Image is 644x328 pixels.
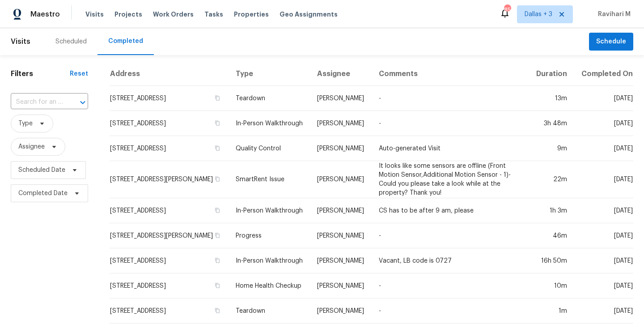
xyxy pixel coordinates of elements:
td: [DATE] [574,223,633,248]
td: Home Health Checkup [229,273,310,298]
td: [PERSON_NAME] [310,86,371,111]
td: - [372,111,529,136]
td: [PERSON_NAME] [310,111,371,136]
button: Copy Address [213,206,221,214]
div: Scheduled [55,37,87,46]
td: - [372,86,529,111]
div: Completed [108,37,143,46]
th: Duration [529,62,574,86]
span: Properties [234,10,269,19]
th: Comments [372,62,529,86]
td: [DATE] [574,161,633,198]
span: Dallas + 3 [525,10,552,19]
td: Teardown [229,86,310,111]
td: [PERSON_NAME] [310,248,371,273]
td: [STREET_ADDRESS][PERSON_NAME] [110,161,229,198]
button: Open [76,96,89,109]
td: Progress [229,223,310,248]
td: [DATE] [574,198,633,223]
span: Ravihari M [594,10,631,19]
td: [PERSON_NAME] [310,198,371,223]
td: Vacant, LB code is 0727 [372,248,529,273]
td: [PERSON_NAME] [310,298,371,324]
span: Assignee [18,142,45,151]
span: Geo Assignments [280,10,338,19]
td: In-Person Walkthrough [229,198,310,223]
td: 10m [529,273,574,298]
td: 13m [529,86,574,111]
button: Copy Address [213,307,221,315]
button: Copy Address [213,256,221,264]
td: - [372,223,529,248]
td: 22m [529,161,574,198]
button: Copy Address [213,119,221,127]
td: [STREET_ADDRESS] [110,86,229,111]
td: SmartRent Issue [229,161,310,198]
td: [STREET_ADDRESS] [110,248,229,273]
td: [DATE] [574,273,633,298]
button: Copy Address [213,94,221,102]
th: Assignee [310,62,371,86]
td: [STREET_ADDRESS] [110,273,229,298]
td: [PERSON_NAME] [310,273,371,298]
span: Projects [114,10,142,19]
th: Address [110,62,229,86]
td: It looks like some sensors are offline (Front Motion Sensor,Additional Motion Sensor - 1)- Could ... [372,161,529,198]
th: Completed On [574,62,633,86]
td: [DATE] [574,136,633,161]
td: Quality Control [229,136,310,161]
td: [PERSON_NAME] [310,161,371,198]
span: Maestro [30,10,60,19]
td: [DATE] [574,298,633,324]
td: In-Person Walkthrough [229,111,310,136]
td: Auto-generated Visit [372,136,529,161]
td: [PERSON_NAME] [310,136,371,161]
td: [STREET_ADDRESS] [110,136,229,161]
div: 85 [504,5,510,14]
h1: Filters [11,69,70,78]
td: [DATE] [574,248,633,273]
td: [DATE] [574,86,633,111]
span: Tasks [204,11,223,17]
span: Type [18,119,33,128]
button: Copy Address [213,281,221,290]
button: Schedule [589,33,633,51]
span: Schedule [596,36,626,47]
button: Copy Address [213,231,221,239]
td: [DATE] [574,111,633,136]
input: Search for an address... [11,95,63,109]
td: [STREET_ADDRESS][PERSON_NAME] [110,223,229,248]
td: 46m [529,223,574,248]
td: In-Person Walkthrough [229,248,310,273]
td: - [372,273,529,298]
span: Work Orders [153,10,194,19]
td: [STREET_ADDRESS] [110,298,229,324]
td: [PERSON_NAME] [310,223,371,248]
td: 16h 50m [529,248,574,273]
td: [STREET_ADDRESS] [110,111,229,136]
span: Visits [11,32,30,51]
td: - [372,298,529,324]
button: Copy Address [213,175,221,183]
span: Scheduled Date [18,166,65,175]
td: 3h 48m [529,111,574,136]
td: 9m [529,136,574,161]
td: [STREET_ADDRESS] [110,198,229,223]
td: Teardown [229,298,310,324]
span: Completed Date [18,189,68,198]
th: Type [229,62,310,86]
button: Copy Address [213,144,221,152]
td: 1m [529,298,574,324]
td: CS has to be after 9 am, please [372,198,529,223]
span: Visits [85,10,104,19]
div: Reset [70,69,88,78]
td: 1h 3m [529,198,574,223]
